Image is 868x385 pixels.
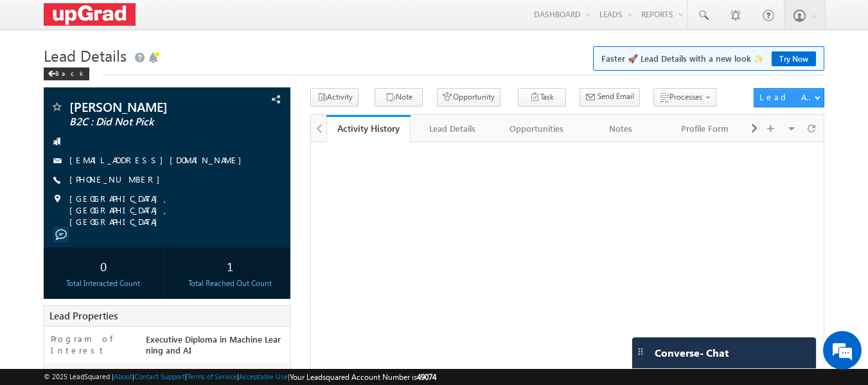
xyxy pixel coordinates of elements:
a: Back [44,67,96,78]
button: Send Email [580,88,640,107]
span: Lead Details [44,45,127,66]
span: B2C : Did Not Pick [69,116,222,129]
img: Custom Logo [44,3,136,26]
div: Total Reached Out Count [173,278,287,289]
img: carter-drag [635,346,646,357]
div: Opportunities [505,121,567,136]
span: Processes [669,92,702,102]
button: Lead Actions [754,88,824,107]
div: 1 [173,254,287,278]
div: Lead Details [421,121,483,136]
span: Faster 🚀 Lead Details with a new look ✨ [601,52,816,65]
span: [PERSON_NAME] [69,100,222,113]
div: Executive Diploma in Machine Learning and AI [143,333,290,362]
a: About [114,372,132,381]
a: Opportunities [495,115,579,142]
span: © 2025 LeadSquared | | | | | [44,371,436,383]
a: Try Now [772,51,816,66]
span: [GEOGRAPHIC_DATA], [GEOGRAPHIC_DATA], [GEOGRAPHIC_DATA] [69,193,269,228]
a: Lead Details [411,115,495,142]
span: Your Leadsquared Account Number is [290,372,436,382]
div: 0 [47,254,160,278]
div: Lead Actions [759,91,814,103]
a: Activity History [326,115,411,142]
button: Note [375,88,423,107]
a: Acceptable Use [239,372,288,381]
a: Profile Form [663,115,747,142]
button: Activity [310,88,359,107]
div: Activity History [336,122,401,134]
label: Program of Interest [51,333,134,356]
a: Contact Support [134,372,185,381]
button: Processes [653,88,716,107]
span: Send Email [598,91,634,102]
a: [PHONE_NUMBER] [69,174,166,184]
span: 49074 [417,372,436,382]
div: Back [44,67,89,80]
a: Terms of Service [187,372,237,381]
button: Task [518,88,566,107]
div: Notes [589,121,651,136]
a: Notes [579,115,663,142]
div: Total Interacted Count [47,278,160,289]
span: Lead Properties [49,309,118,322]
span: Converse - Chat [655,347,729,359]
a: [EMAIL_ADDRESS][DOMAIN_NAME] [69,154,248,165]
div: Profile Form [673,121,736,136]
button: Opportunity [437,88,500,107]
